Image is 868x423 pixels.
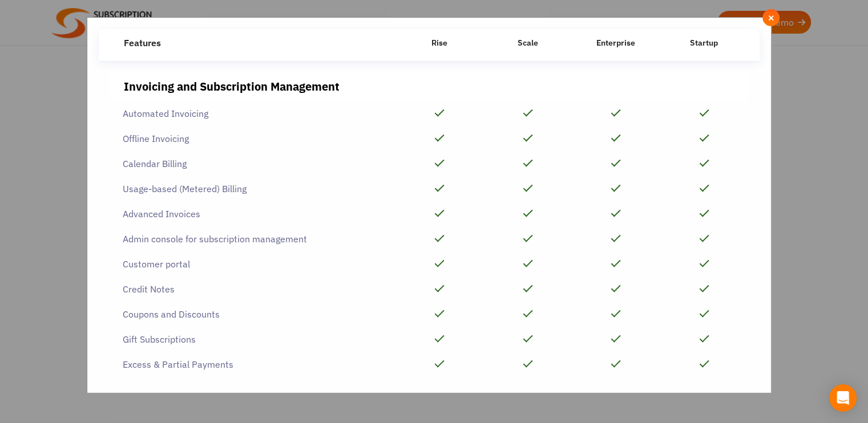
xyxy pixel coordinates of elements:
[110,302,395,327] div: Coupons and Discounts
[110,251,395,276] div: Customer portal
[110,126,395,151] div: Offline Invoicing
[110,226,395,251] div: Admin console for subscription management
[110,201,395,226] div: Advanced Invoices
[110,377,395,402] div: Unbilled Charges
[110,151,395,176] div: Calendar Billing
[110,327,395,352] div: Gift Subscriptions
[110,101,395,126] div: Automated Invoicing
[829,384,857,412] div: Open Intercom Messenger
[110,176,395,201] div: Usage-based (Metered) Billing
[110,276,395,302] div: Credit Notes
[110,352,395,377] div: Excess & Partial Payments
[762,9,780,26] button: Close
[124,78,734,95] div: Invoicing and Subscription Management
[768,11,775,24] span: ×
